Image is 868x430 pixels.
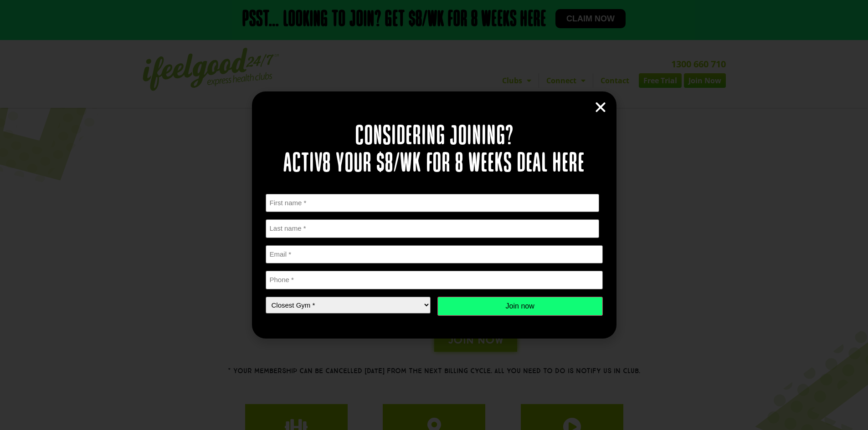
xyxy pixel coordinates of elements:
[594,101,607,114] a: Close
[266,123,603,178] h2: Considering joining? Activ8 your $8/wk for 8 weeks deal here
[266,245,603,264] input: Email *
[437,297,603,316] input: Join now
[266,219,600,238] input: Last name *
[266,271,603,289] input: Phone *
[266,194,600,212] input: First name *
